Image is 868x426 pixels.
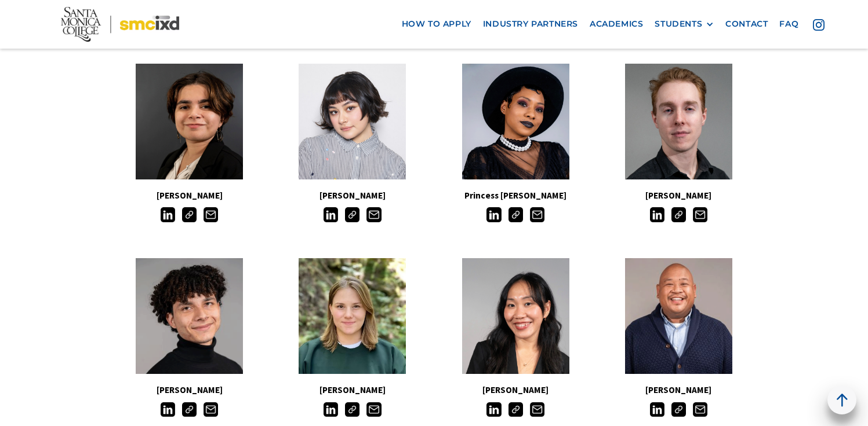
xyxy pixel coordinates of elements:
[827,385,856,414] a: back to top
[366,207,381,222] img: Email icon
[773,13,804,35] a: faq
[813,19,825,30] img: icon - instagram
[650,402,664,417] img: LinkedIn icon
[530,402,544,417] img: Email icon
[366,402,381,417] img: Email icon
[108,188,271,203] h5: [PERSON_NAME]
[509,207,523,222] img: Link icon
[597,188,760,203] h5: [PERSON_NAME]
[345,402,359,417] img: Link icon
[324,402,338,417] img: LinkedIn icon
[655,19,714,29] div: STUDENTS
[324,207,338,222] img: LinkedIn icon
[597,383,760,398] h5: [PERSON_NAME]
[486,207,501,222] img: LinkedIn icon
[693,402,707,417] img: Email icon
[161,402,175,417] img: LinkedIn icon
[182,402,197,417] img: Link icon
[271,188,434,203] h5: [PERSON_NAME]
[671,207,686,222] img: Link icon
[271,383,434,398] h5: [PERSON_NAME]
[486,402,501,417] img: LinkedIn icon
[434,383,597,398] h5: [PERSON_NAME]
[396,13,477,35] a: how to apply
[204,207,218,222] img: Email icon
[509,402,523,417] img: Link icon
[693,207,707,222] img: Email icon
[108,383,271,398] h5: [PERSON_NAME]
[671,402,686,417] img: Link icon
[161,207,175,222] img: LinkedIn icon
[204,402,218,417] img: Email icon
[650,207,664,222] img: LinkedIn icon
[477,13,584,35] a: industry partners
[584,13,649,35] a: Academics
[434,188,597,203] h5: Princess [PERSON_NAME]
[182,207,197,222] img: Link icon
[720,13,773,35] a: contact
[61,7,179,42] img: Santa Monica College - SMC IxD logo
[655,19,702,29] div: STUDENTS
[345,207,359,222] img: Link icon
[530,207,544,222] img: Email icon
